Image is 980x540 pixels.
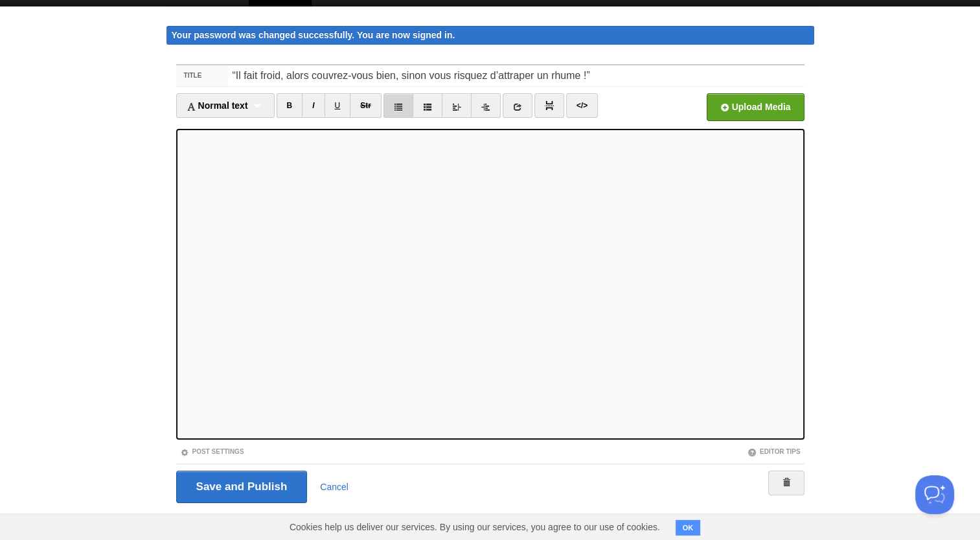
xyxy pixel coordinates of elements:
[566,93,598,118] a: </>
[176,65,229,86] label: Title
[302,93,325,118] a: I
[320,482,348,492] a: Cancel
[187,100,248,111] span: Normal text
[545,101,554,110] img: pagebreak-icon.png
[350,93,382,118] a: Str
[747,448,801,455] a: Editor Tips
[176,471,308,503] input: Save and Publish
[360,101,371,110] del: Str
[180,448,244,455] a: Post Settings
[676,520,701,535] button: OK
[915,475,954,514] iframe: Help Scout Beacon - Open
[166,26,814,45] div: Your password was changed successfully. You are now signed in.
[277,514,673,540] span: Cookies help us deliver our services. By using our services, you agree to our use of cookies.
[277,93,303,118] a: B
[325,93,351,118] a: U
